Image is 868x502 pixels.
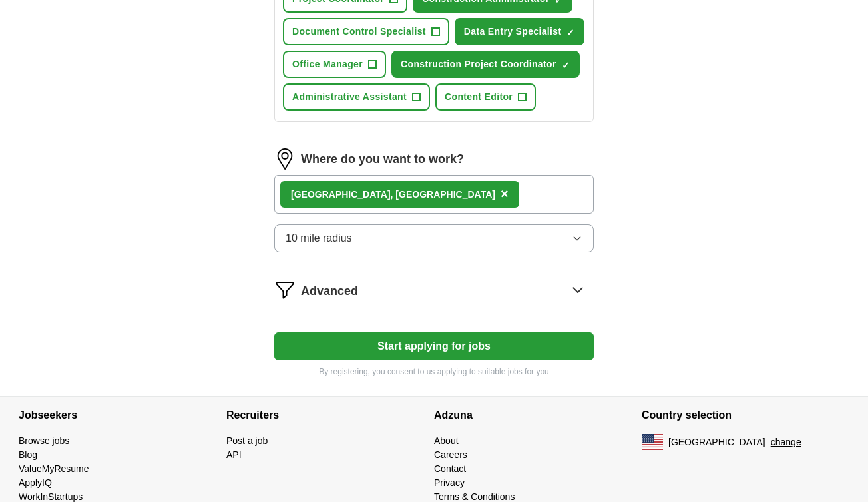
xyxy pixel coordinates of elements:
span: [GEOGRAPHIC_DATA] [668,435,765,449]
span: Advanced [301,282,358,300]
span: Document Control Specialist [292,25,426,39]
button: Start applying for jobs [274,332,594,360]
a: API [226,449,242,460]
button: change [771,435,801,449]
button: Document Control Specialist [283,18,449,45]
button: Data Entry Specialist✓ [455,18,585,45]
span: ✓ [562,60,570,71]
button: Administrative Assistant [283,83,430,111]
a: Terms & Conditions [434,491,515,502]
span: ✓ [566,27,574,38]
div: , [GEOGRAPHIC_DATA] [291,188,495,202]
button: Content Editor [435,83,536,111]
a: Browse jobs [19,435,69,446]
span: 10 mile radius [286,230,352,246]
a: ValueMyResume [19,463,89,474]
a: Careers [434,449,467,460]
p: By registering, you consent to us applying to suitable jobs for you [274,366,594,377]
strong: [GEOGRAPHIC_DATA] [291,189,391,200]
span: Content Editor [445,90,513,104]
span: Data Entry Specialist [464,25,562,39]
span: Construction Project Coordinator [401,57,556,71]
a: ApplyIQ [19,477,52,488]
a: Privacy [434,477,465,488]
span: Office Manager [292,57,363,71]
img: filter [274,279,296,300]
h4: Country selection [642,397,849,434]
label: Where do you want to work? [301,150,464,168]
a: About [434,435,459,446]
a: Blog [19,449,37,460]
a: WorkInStartups [19,491,83,502]
button: Office Manager [283,51,386,78]
button: Construction Project Coordinator✓ [391,51,580,78]
a: Contact [434,463,466,474]
button: 10 mile radius [274,224,594,252]
img: location.png [274,148,296,170]
button: × [501,184,509,204]
span: Administrative Assistant [292,90,407,104]
span: × [501,186,509,201]
img: US flag [642,434,663,450]
a: Post a job [226,435,268,446]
